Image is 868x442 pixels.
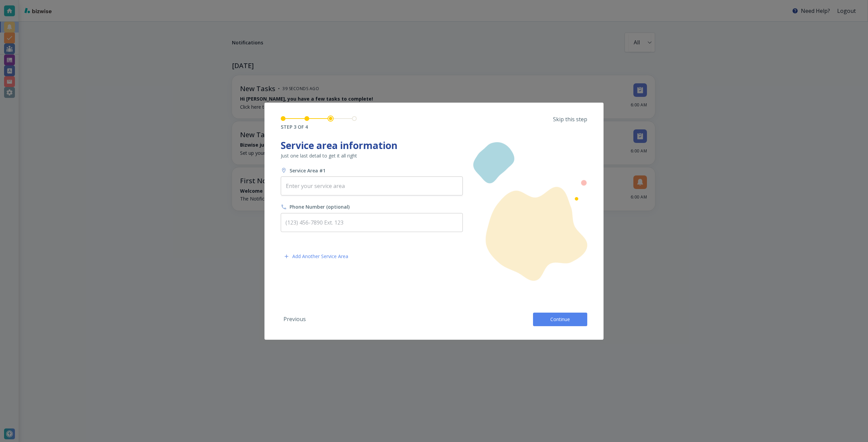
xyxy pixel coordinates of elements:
p: Just one last detail to get it all right [281,152,463,159]
h6: STEP 3 OF 4 [281,124,357,130]
span: Continue [549,316,571,323]
input: Enter your service area [284,180,460,192]
p: Add Another Service Area [292,253,348,260]
button: Previous [281,313,309,326]
button: Skip this step [550,113,590,125]
h6: Phone Number (optional) [290,204,350,210]
button: Continue [533,313,587,326]
button: Add Another Service Area [281,251,351,262]
input: (123) 456-7890 Ext. 123 [281,213,463,232]
p: Skip this step [553,115,587,123]
p: Previous [283,315,306,323]
h6: Service Area #1 [290,167,325,174]
h1: Service area information [281,138,463,152]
